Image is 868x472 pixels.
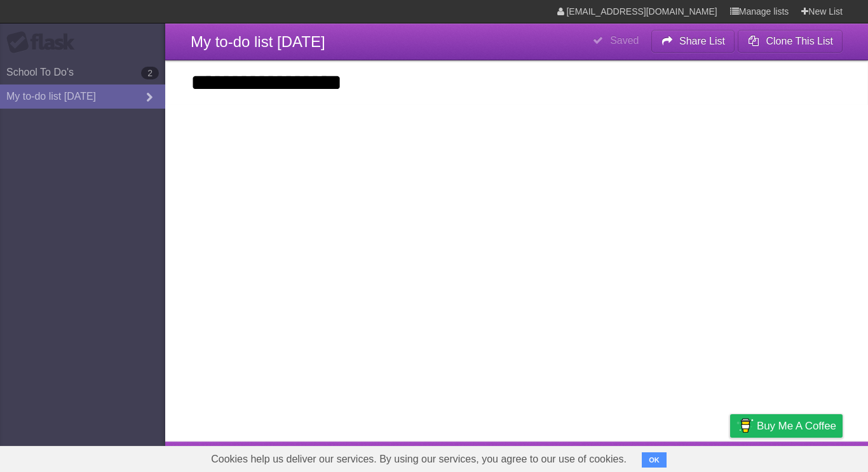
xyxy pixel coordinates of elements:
[670,445,698,469] a: Terms
[6,31,83,54] div: Flask
[736,415,754,436] img: Buy me a coffee
[766,36,833,46] b: Clone This List
[757,415,836,437] span: Buy me a coffee
[763,445,843,469] a: Suggest a feature
[603,445,654,469] a: Developers
[610,35,639,46] b: Saved
[198,447,639,472] span: Cookies help us deliver our services. By using our services, you agree to our use of cookies.
[141,67,159,79] b: 2
[191,33,325,50] span: My to-do list [DATE]
[738,30,843,53] button: Clone This List
[679,36,725,46] b: Share List
[730,414,843,438] a: Buy me a coffee
[561,445,588,469] a: About
[714,445,747,469] a: Privacy
[651,30,735,53] button: Share List
[642,452,667,468] button: OK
